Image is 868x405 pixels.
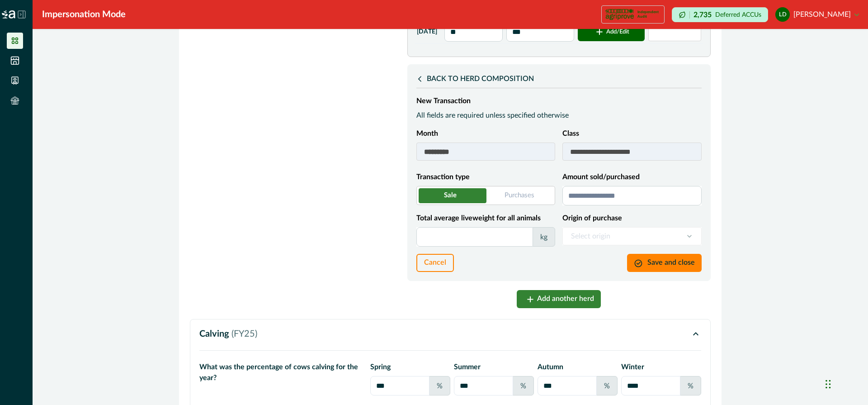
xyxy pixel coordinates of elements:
[42,8,126,21] div: Impersonation Mode
[517,290,601,308] button: Add another herd
[2,10,15,19] img: Logo
[417,27,437,37] p: [DATE]
[429,376,450,395] div: %
[370,362,450,372] p: spring
[823,362,868,405] iframe: Chat Widget
[416,172,550,182] label: Transaction type
[199,329,257,339] p: Calving
[605,7,634,22] img: certification logo
[416,95,696,106] label: New Transaction
[454,362,534,372] p: summer
[637,10,660,19] p: Independent Audit
[621,362,701,372] p: winter
[715,11,761,18] p: Deferred ACCUs
[538,362,618,372] p: autumn
[231,329,257,338] span: ( FY25 )
[826,371,831,398] div: Drag
[680,376,701,395] div: %
[627,254,702,272] button: Save and close
[416,128,550,139] label: Month
[596,376,618,395] div: %
[416,213,550,224] label: Total average liveweight for all animals
[775,4,859,25] button: leonie doran[PERSON_NAME]
[578,23,645,41] button: Add/Edit
[562,128,696,139] label: Class
[199,362,359,383] p: What was the percentage of cows calving for the year?
[416,110,702,121] p: All fields are required unless specified otherwise
[533,227,555,247] div: kg
[416,254,454,272] button: Cancel
[562,172,696,182] label: Amount sold/purchased
[693,11,712,19] p: 2,735
[562,213,696,224] label: Origin of purchase
[199,329,701,339] button: Calving (FY25)
[427,73,534,84] p: BACK TO HERD COMPOSITION
[513,376,534,395] div: %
